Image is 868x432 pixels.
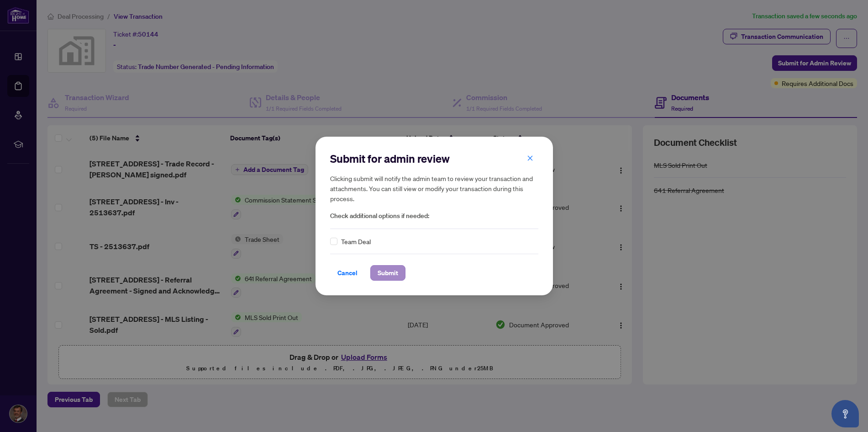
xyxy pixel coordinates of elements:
span: Cancel [337,266,358,280]
button: Cancel [330,265,365,281]
span: Submit [378,266,398,280]
h5: Clicking submit will notify the admin team to review your transaction and attachments. You can st... [330,173,538,203]
span: close [527,155,533,161]
button: Submit [370,265,405,281]
button: Open asap [831,400,859,427]
span: Check additional options if needed: [330,211,538,221]
h2: Submit for admin review [330,151,538,166]
span: Team Deal [341,236,371,246]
